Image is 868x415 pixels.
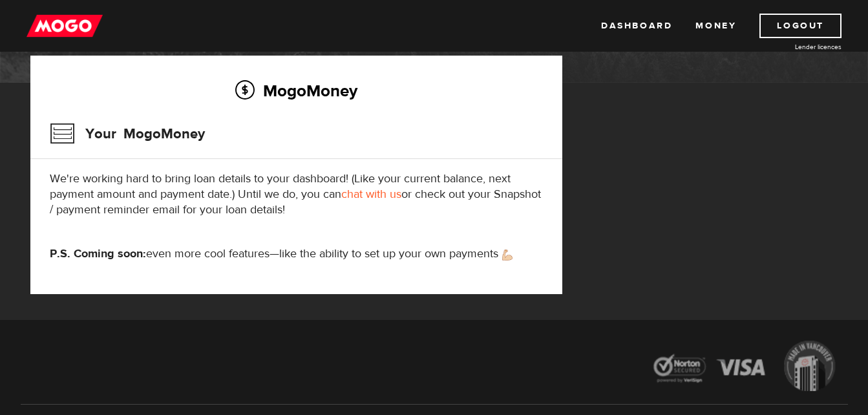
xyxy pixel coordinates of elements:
iframe: LiveChat chat widget [609,114,868,415]
a: Lender licences [745,42,842,52]
a: chat with us [341,187,401,202]
strong: P.S. Coming soon: [50,246,146,261]
p: even more cool features—like the ability to set up your own payments [50,246,543,262]
a: Money [695,14,736,38]
a: Dashboard [601,14,672,38]
img: strong arm emoji [502,250,513,261]
p: We're working hard to bring loan details to your dashboard! (Like your current balance, next paym... [50,171,543,218]
img: mogo_logo-11ee424be714fa7cbb0f0f49df9e16ec.png [26,14,103,38]
a: Logout [759,14,842,38]
h3: Your MogoMoney [50,117,205,151]
h2: MogoMoney [50,77,543,104]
